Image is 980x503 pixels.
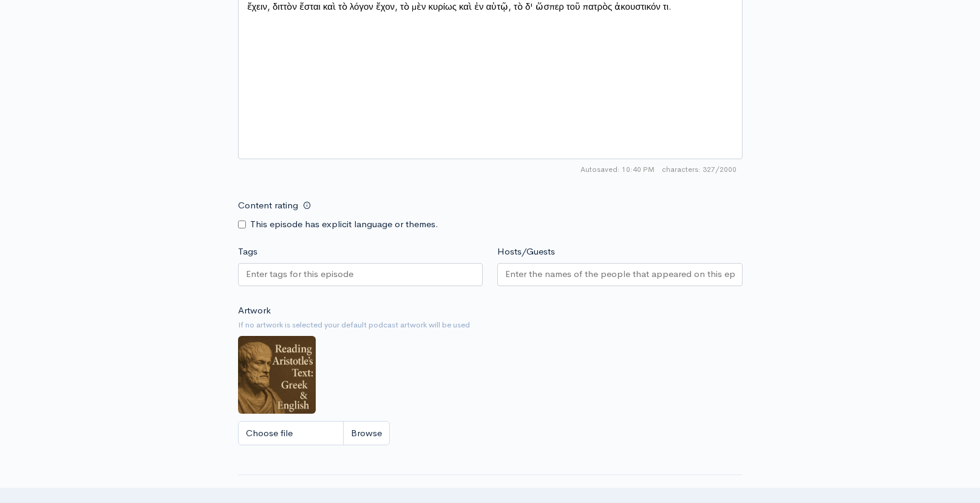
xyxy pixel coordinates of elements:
label: Artwork [238,304,271,318]
input: Enter tags for this episode [246,267,355,281]
label: Hosts/Guests [497,245,555,259]
label: Content rating [238,193,298,218]
small: If no artwork is selected your default podcast artwork will be used [238,319,743,331]
input: Enter the names of the people that appeared on this episode [505,267,735,281]
span: Autosaved: 10:40 PM [580,164,655,175]
label: This episode has explicit language or themes. [250,217,438,231]
span: 327/2000 [662,164,737,175]
label: Tags [238,245,257,259]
